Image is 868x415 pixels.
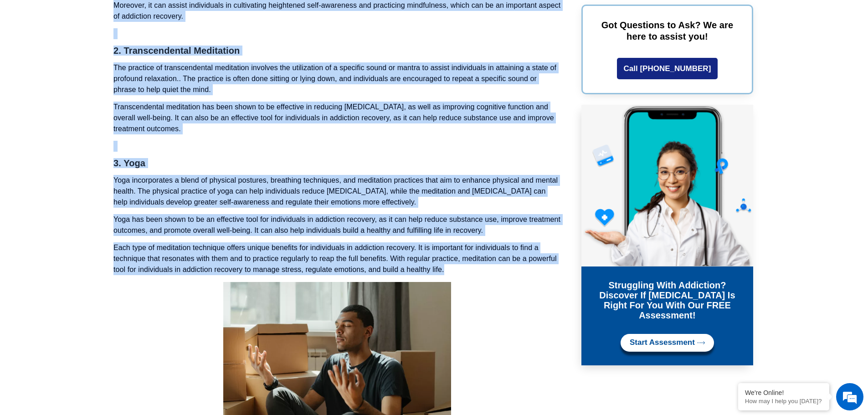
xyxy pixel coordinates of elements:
[10,47,24,61] div: Navigation go back
[745,389,822,396] div: We're Online!
[149,5,171,26] div: Minimize live chat window
[5,249,174,281] textarea: Type your message and hit 'Enter'
[745,398,822,405] p: How may I help you today?
[624,65,711,72] span: Call [PHONE_NUMBER]
[630,338,695,347] span: Start Assessment
[113,62,561,95] p: The practice of transcendental meditation involves the utilization of a specific sound or mantra ...
[113,242,561,275] p: Each type of meditation technique offers unique benefits for individuals in addiction recovery. I...
[113,159,561,168] h3: 3. Yoga
[113,214,561,236] p: Yoga has been shown to be an effective tool for individuals in addiction recovery, as it can help...
[581,105,753,266] img: Online Suboxone Treatment - Opioid Addiction Treatment using phone
[617,58,718,79] a: Call [PHONE_NUMBER]
[621,334,714,352] a: Start Assessment
[113,175,561,208] p: Yoga incorporates a blend of physical postures, breathing techniques, and meditation practices th...
[588,280,746,320] h3: Struggling with addiction? Discover if [MEDICAL_DATA] is right for you with our FREE Assessment!
[113,46,561,55] h3: 2. Transcendental Meditation
[53,115,126,207] span: We're online!
[61,48,167,60] div: Chat with us now
[113,102,561,134] p: Transcendental meditation has been shown to be effective in reducing [MEDICAL_DATA], as well as i...
[596,20,738,42] p: Got Questions to Ask? We are here to assist you!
